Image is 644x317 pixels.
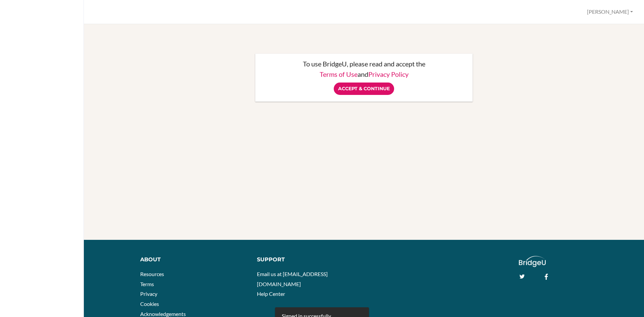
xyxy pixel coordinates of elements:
[140,301,159,307] a: Cookies
[519,256,546,267] img: logo_white@2x-f4f0deed5e89b7ecb1c2cc34c3e3d731f90f0f143d5ea2071677605dd97b5244.png
[140,281,154,287] a: Terms
[140,290,157,297] a: Privacy
[262,60,466,67] p: To use BridgeU, please read and accept the
[262,71,466,77] p: and
[140,256,247,264] div: About
[257,290,285,297] a: Help Center
[320,70,358,78] a: Terms of Use
[584,6,636,18] button: [PERSON_NAME]
[368,70,409,78] a: Privacy Policy
[334,83,394,95] input: Accept & Continue
[140,271,164,277] a: Resources
[257,271,328,287] a: Email us at [EMAIL_ADDRESS][DOMAIN_NAME]
[257,256,358,264] div: Support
